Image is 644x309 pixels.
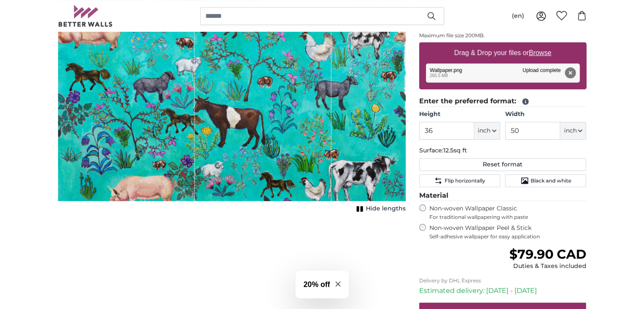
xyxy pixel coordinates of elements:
button: inch [474,122,500,140]
label: Height [419,110,500,119]
span: inch [478,127,490,135]
p: Delivery by DHL Express [419,277,586,284]
span: For traditional wallpapering with paste [429,214,586,221]
button: inch [560,122,586,140]
span: Black and white [531,177,571,184]
legend: Enter the preferred format: [419,96,586,107]
span: 12.5sq ft [443,146,467,154]
button: (en) [505,8,531,24]
legend: Material [419,190,586,201]
span: Self-adhesive wallpaper for easy application [429,233,586,240]
img: Betterwalls [58,5,113,27]
p: Maximum file size 200MB. [419,32,586,39]
label: Width [505,110,586,119]
p: Estimated delivery: [DATE] - [DATE] [419,286,586,296]
button: Flip horizontally [419,174,500,187]
button: Black and white [505,174,586,187]
label: Non-woven Wallpaper Peel & Stick [429,224,586,240]
button: Reset format [419,158,586,171]
div: Duties & Taxes included [509,262,586,270]
label: Non-woven Wallpaper Classic [429,204,586,221]
u: Browse [529,49,551,56]
span: Flip horizontally [444,177,485,184]
span: Hide lengths [366,204,406,213]
span: $79.90 CAD [509,246,586,262]
p: Surface: [419,146,586,155]
label: Drag & Drop your files or [451,44,554,61]
span: inch [564,127,576,135]
button: Hide lengths [354,203,406,215]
